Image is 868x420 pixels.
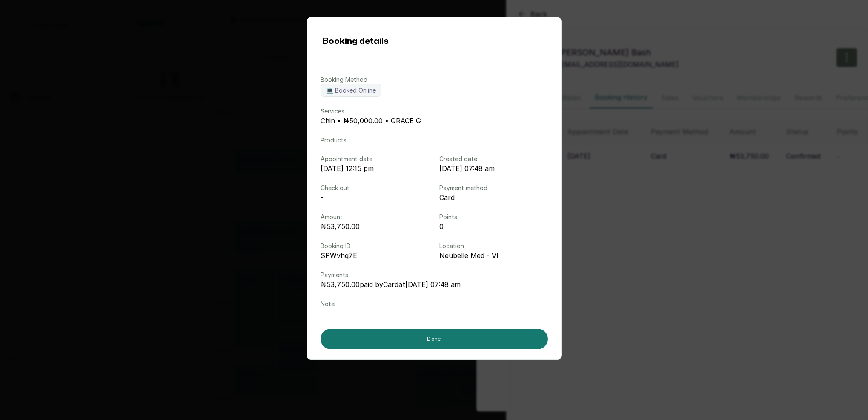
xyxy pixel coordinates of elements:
[321,271,548,279] p: Payments
[321,136,548,145] p: Products
[439,213,548,221] p: Points
[321,213,429,221] p: Amount
[439,221,548,232] p: 0
[321,84,381,97] label: 💻 Booked Online
[321,184,429,192] p: Check out
[321,155,429,163] p: Appointment date
[321,163,429,174] p: [DATE] 12:15 pm
[439,155,548,163] p: Created date
[321,250,429,261] p: SPWvhq7E
[439,250,548,261] p: Neubelle Med - VI
[439,192,548,203] p: Card
[439,242,548,250] p: Location
[321,107,548,116] p: Services
[321,192,429,203] p: -
[321,329,548,349] button: Done
[439,163,548,174] p: [DATE] 07:48 am
[322,35,388,48] h1: Booking details
[321,242,429,250] p: Booking ID
[321,116,548,126] p: Chin • ₦50,000.00 • GRACE G
[321,75,548,84] p: Booking Method
[439,184,548,192] p: Payment method
[321,279,548,290] p: ₦53,750.00 paid by Card at [DATE] 07:48 am
[321,221,429,232] p: ₦53,750.00
[321,300,548,308] p: Note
